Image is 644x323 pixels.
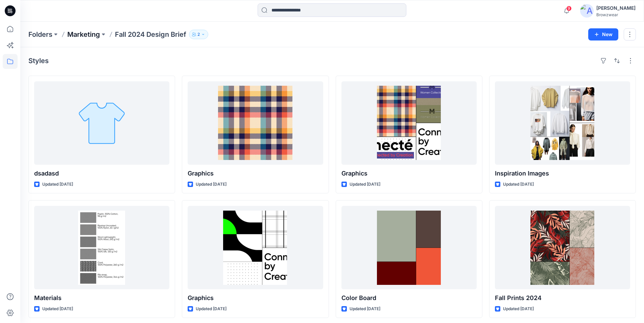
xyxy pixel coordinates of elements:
[350,181,380,188] p: Updated [DATE]
[495,81,630,165] a: Inspiration Images
[341,293,477,303] p: Color Board
[596,12,636,17] div: Browzwear
[34,293,169,303] p: Materials
[189,30,208,39] button: 2
[580,4,594,18] img: avatar
[42,305,73,313] p: Updated [DATE]
[196,305,226,313] p: Updated [DATE]
[28,57,49,65] h4: Styles
[495,293,630,303] p: Fall Prints 2024
[566,6,572,11] span: 9
[188,206,323,289] a: Graphics
[495,169,630,178] p: Inspiration Images
[42,181,73,188] p: Updated [DATE]
[596,4,636,12] div: [PERSON_NAME]
[503,305,534,313] p: Updated [DATE]
[34,169,169,178] p: dsadasd
[197,31,200,38] p: 2
[495,206,630,289] a: Fall Prints 2024
[34,206,169,289] a: Materials
[188,169,323,178] p: Graphics
[188,81,323,165] a: Graphics
[34,81,169,165] a: dsadasd
[196,181,226,188] p: Updated [DATE]
[350,305,380,313] p: Updated [DATE]
[341,206,477,289] a: Color Board
[588,28,618,41] button: New
[341,81,477,165] a: Graphics
[188,293,323,303] p: Graphics
[341,169,477,178] p: Graphics
[503,181,534,188] p: Updated [DATE]
[67,30,100,39] a: Marketing
[28,30,52,39] a: Folders
[115,30,186,39] p: Fall 2024 Design Brief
